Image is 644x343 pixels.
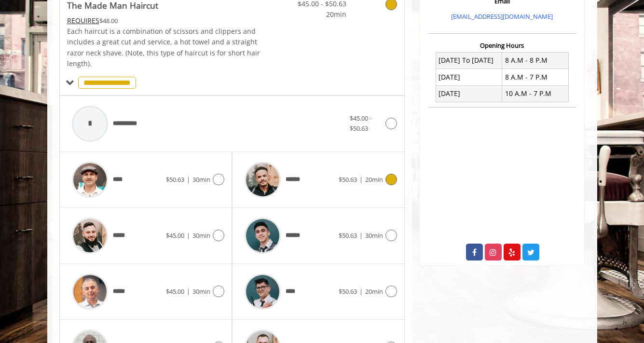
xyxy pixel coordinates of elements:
span: $45.00 - $50.63 [350,114,371,133]
span: $50.63 [339,175,357,184]
td: 8 A.M - 7 P.M [502,69,569,85]
td: [DATE] To [DATE] [436,52,502,69]
span: | [187,287,190,296]
td: 10 A.M - 7 P.M [502,85,569,102]
h3: Opening Hours [428,42,576,49]
span: $50.63 [339,231,357,240]
span: | [187,175,190,184]
span: 20min [365,175,383,184]
td: 8 A.M - 8 P.M [502,52,569,69]
span: 20min [289,9,346,20]
td: [DATE] [436,69,502,85]
span: $50.63 [166,175,184,184]
span: 30min [365,231,383,240]
span: $50.63 [339,287,357,296]
td: [DATE] [436,85,502,102]
span: | [187,231,190,240]
span: | [359,231,363,240]
span: 30min [192,287,210,296]
span: 30min [192,231,210,240]
span: 20min [365,287,383,296]
span: Each haircut is a combination of scissors and clippers and includes a great cut and service, a ho... [67,27,260,68]
span: $45.00 [166,231,184,240]
span: $45.00 [166,287,184,296]
span: This service needs some Advance to be paid before we block your appointment [67,16,99,25]
span: | [359,287,363,296]
span: | [359,175,363,184]
div: $48.00 [67,15,261,26]
span: 30min [192,175,210,184]
a: [EMAIL_ADDRESS][DOMAIN_NAME] [451,12,553,21]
